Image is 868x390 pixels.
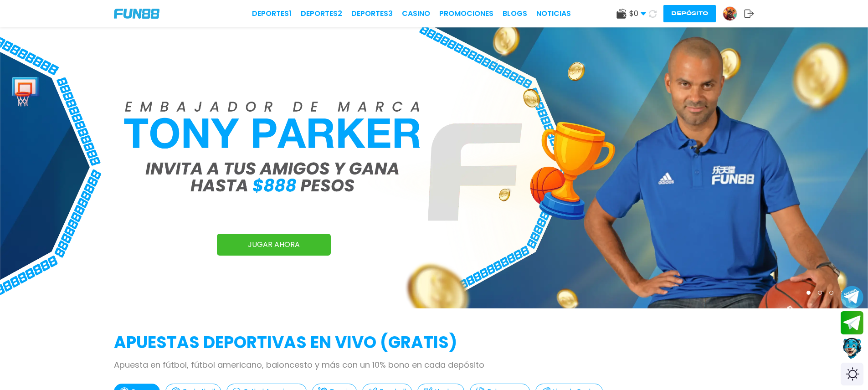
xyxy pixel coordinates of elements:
span: $ 0 [629,8,646,19]
button: Depósito [663,5,716,22]
a: BLOGS [503,8,527,19]
button: Join telegram channel [841,285,863,309]
a: JUGAR AHORA [217,234,331,256]
a: Promociones [439,8,493,19]
a: Deportes3 [351,8,393,19]
button: Contact customer service [841,337,863,360]
a: Avatar [723,6,744,21]
img: Avatar [723,7,737,21]
div: Switch theme [841,363,863,385]
a: Deportes1 [252,8,292,19]
img: Company Logo [114,9,159,19]
h2: APUESTAS DEPORTIVAS EN VIVO (gratis) [114,330,754,355]
button: Join telegram [841,311,863,335]
p: Apuesta en fútbol, fútbol americano, baloncesto y más con un 10% bono en cada depósito [114,359,754,371]
a: CASINO [402,8,430,19]
a: NOTICIAS [536,8,571,19]
a: Deportes2 [301,8,342,19]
